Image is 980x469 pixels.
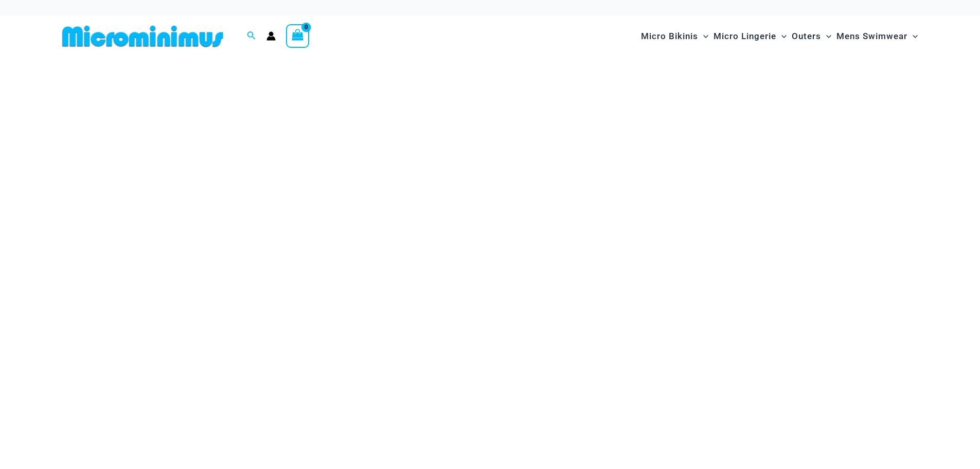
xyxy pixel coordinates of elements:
span: Mens Swimwear [836,23,907,49]
a: Account icon link [266,31,276,41]
nav: Site Navigation [637,19,922,54]
span: Menu Toggle [907,23,918,49]
a: Micro BikinisMenu ToggleMenu Toggle [638,21,711,52]
span: Menu Toggle [821,23,831,49]
a: View Shopping Cart, empty [286,24,310,48]
span: Micro Lingerie [714,23,776,49]
a: Mens SwimwearMenu ToggleMenu Toggle [834,21,920,52]
span: Micro Bikinis [641,23,698,49]
a: Micro LingerieMenu ToggleMenu Toggle [711,21,789,52]
span: Outers [792,23,821,49]
a: Search icon link [247,30,256,43]
img: MM SHOP LOGO FLAT [58,25,227,48]
a: OutersMenu ToggleMenu Toggle [789,21,834,52]
span: Menu Toggle [698,23,708,49]
span: Menu Toggle [776,23,787,49]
